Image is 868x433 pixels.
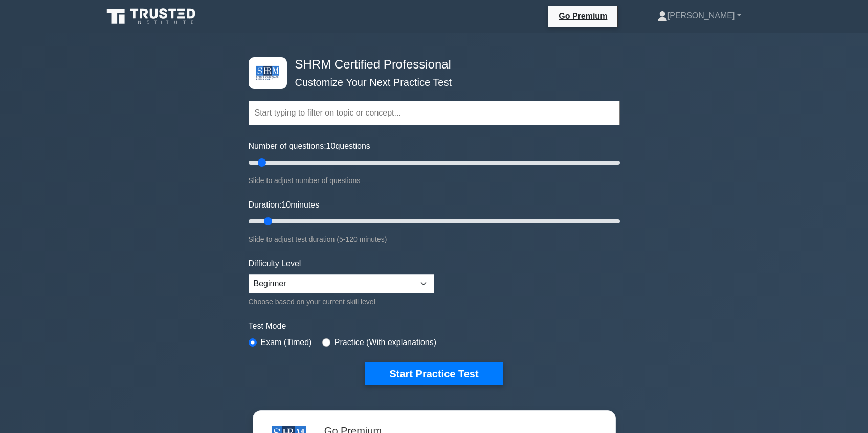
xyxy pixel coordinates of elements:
[249,140,370,152] label: Number of questions: questions
[249,101,620,125] input: Start typing to filter on topic or concept...
[249,295,434,308] div: Choose based on your current skill level
[249,258,301,270] label: Difficulty Level
[249,320,620,332] label: Test Mode
[633,6,766,26] a: [PERSON_NAME]
[249,199,320,211] label: Duration: minutes
[365,362,503,385] button: Start Practice Test
[326,142,336,150] span: 10
[291,57,570,72] h4: SHRM Certified Professional
[281,200,291,209] span: 10
[552,10,613,22] a: Go Premium
[335,336,436,349] label: Practice (With explanations)
[261,336,312,349] label: Exam (Timed)
[249,233,620,245] div: Slide to adjust test duration (5-120 minutes)
[249,174,620,187] div: Slide to adjust number of questions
